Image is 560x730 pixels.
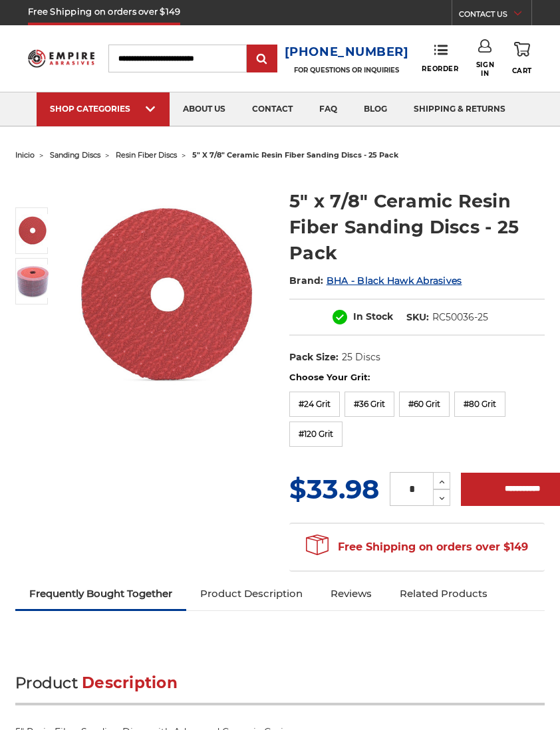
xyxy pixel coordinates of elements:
img: 5" x 7/8" Ceramic Resin Fibre Disc [16,214,49,247]
img: Empire Abrasives [28,45,94,71]
dd: RC50036-25 [432,310,488,324]
span: Sign In [476,61,494,78]
a: contact [239,92,306,126]
span: 5" x 7/8" ceramic resin fiber sanding discs - 25 pack [192,150,398,160]
a: Product Description [186,579,317,608]
a: about us [170,92,239,126]
a: CONTACT US [459,7,531,25]
a: Reorder [422,44,458,72]
a: sanding discs [50,150,100,160]
a: inicio [15,150,35,160]
input: Submit [249,46,275,72]
span: In Stock [353,310,393,322]
label: Choose Your Grit: [289,371,545,384]
dt: Pack Size: [289,350,339,364]
a: faq [306,92,350,126]
span: Brand: [289,275,324,287]
dt: SKU: [406,310,429,324]
a: Cart [512,39,532,77]
a: BHA - Black Hawk Abrasives [327,275,462,287]
h1: 5" x 7/8" Ceramic Resin Fiber Sanding Discs - 25 Pack [289,188,545,266]
a: Reviews [317,579,386,608]
a: Related Products [386,579,501,608]
span: Reorder [422,64,458,73]
span: $33.98 [289,473,379,505]
div: SHOP CATEGORIES [50,104,156,114]
span: Cart [512,66,532,75]
span: Product [15,673,78,692]
a: blog [350,92,400,126]
p: FOR QUESTIONS OR INQUIRIES [285,66,409,74]
a: shipping & returns [400,92,519,126]
a: resin fiber discs [116,150,177,160]
dd: 25 Discs [342,350,380,364]
a: Frequently Bought Together [15,579,186,608]
img: 5 inch ceramic resin fiber discs [16,265,49,298]
img: 5" x 7/8" Ceramic Resin Fibre Disc [64,193,271,400]
span: Description [82,673,178,692]
span: Free Shipping on orders over $149 [306,534,528,560]
a: [PHONE_NUMBER] [285,43,409,62]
